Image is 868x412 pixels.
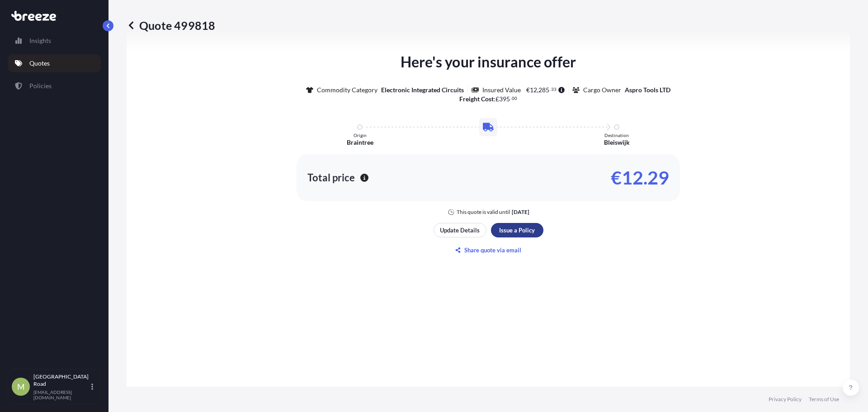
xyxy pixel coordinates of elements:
[809,396,839,403] a: Terms of Use
[537,87,538,93] span: ,
[769,396,802,403] a: Privacy Policy
[491,223,543,237] button: Issue a Policy
[459,95,517,104] p: :
[8,32,101,50] a: Insights
[625,85,670,95] p: Aspro Tools LTD
[29,36,51,45] p: Insights
[459,95,494,103] b: Freight Cost
[551,88,557,91] span: 33
[604,133,629,138] p: Destination
[611,170,669,185] p: €12.29
[33,389,90,400] p: [EMAIL_ADDRESS][DOMAIN_NAME]
[354,133,367,138] p: Origin
[512,97,517,100] span: 00
[434,223,486,237] button: Update Details
[499,96,510,102] span: 395
[8,54,101,72] a: Quotes
[510,97,511,100] span: .
[29,81,52,90] p: Policies
[482,85,521,95] p: Insured Value
[381,85,464,95] p: Electronic Integrated Circuits
[33,373,90,388] p: [GEOGRAPHIC_DATA] Road
[512,208,529,216] p: [DATE]
[401,51,576,73] p: Here's your insurance offer
[495,96,499,102] span: £
[464,246,521,255] p: Share quote via email
[307,173,355,182] p: Total price
[583,85,621,95] p: Cargo Owner
[526,87,530,93] span: €
[499,226,535,235] p: Issue a Policy
[440,226,480,235] p: Update Details
[530,87,537,93] span: 12
[538,87,549,93] span: 285
[127,18,215,33] p: Quote 499818
[317,85,377,95] p: Commodity Category
[550,88,551,91] span: .
[457,208,510,216] p: This quote is valid until
[604,138,630,147] p: Bleiswijk
[434,243,543,257] button: Share quote via email
[8,77,101,95] a: Policies
[29,59,50,68] p: Quotes
[17,382,25,391] span: M
[347,138,373,147] p: Braintree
